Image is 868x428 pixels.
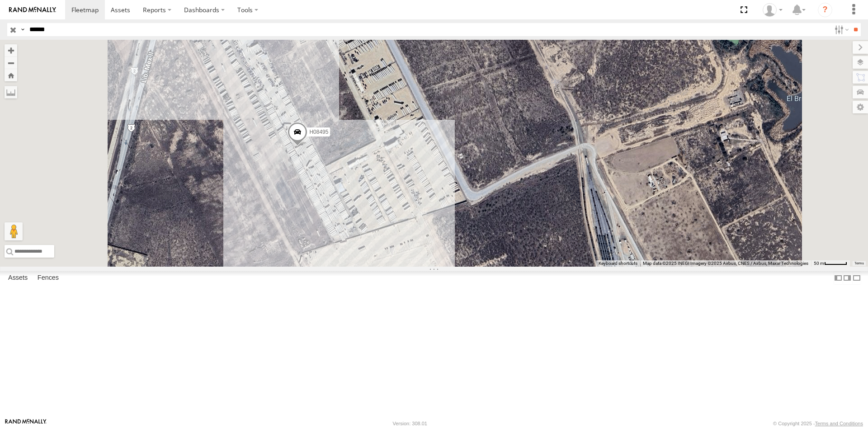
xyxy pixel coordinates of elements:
[19,23,26,36] label: Search Query
[5,222,23,240] button: Drag Pegman onto the map to open Street View
[9,7,56,13] img: rand-logo.svg
[643,261,808,266] span: Map data ©2025 INEGI Imagery ©2025 Airbus, CNES / Airbus, Maxar Technologies
[393,421,427,426] div: Version: 308.01
[5,86,17,99] label: Measure
[852,271,861,284] label: Hide Summary Table
[759,3,786,17] div: Juan Lopez
[843,271,852,284] label: Dock Summary Table to the Right
[814,261,824,266] span: 50 m
[815,421,863,426] a: Terms and Conditions
[5,419,47,428] a: Visit our Website
[811,260,850,267] button: Map Scale: 50 m per 47 pixels
[599,260,637,267] button: Keyboard shortcuts
[309,129,328,135] span: H08495
[831,23,850,36] label: Search Filter Options
[834,271,843,284] label: Dock Summary Table to the Left
[5,56,17,69] button: Zoom out
[5,69,17,81] button: Zoom Home
[773,421,863,426] div: © Copyright 2025 -
[33,272,63,284] label: Fences
[854,262,864,265] a: Terms (opens in new tab)
[818,3,832,17] i: ?
[5,44,17,56] button: Zoom in
[4,272,32,284] label: Assets
[853,101,868,113] label: Map Settings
